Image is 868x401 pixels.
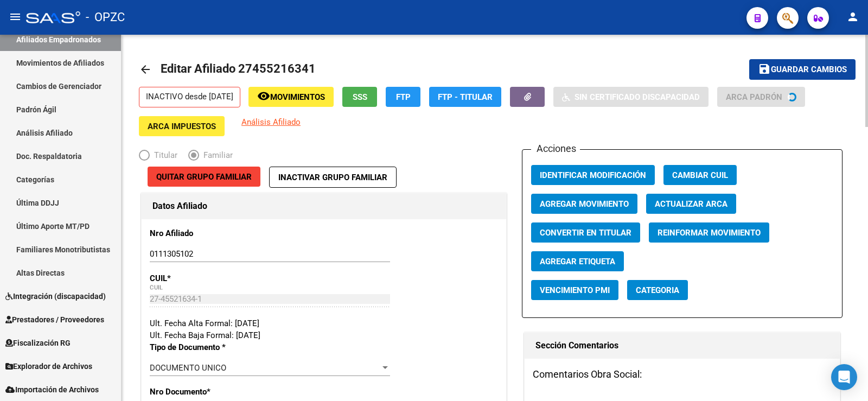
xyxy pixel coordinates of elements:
[150,227,254,239] p: Nro Afiliado
[846,10,859,23] mat-icon: person
[248,87,334,107] button: Movimientos
[150,386,254,398] p: Nro Documento
[148,122,216,131] span: ARCA Impuestos
[150,341,254,353] p: Tipo de Documento *
[241,117,301,127] span: Análisis Afiliado
[535,337,828,354] h1: Sección Comentarios
[139,87,240,107] p: INACTIVO desde [DATE]
[575,92,700,102] span: Sin Certificado Discapacidad
[86,5,125,29] span: - OPZC
[5,290,106,302] span: Integración (discapacidad)
[531,251,624,271] button: Agregar Etiqueta
[386,87,420,107] button: FTP
[540,285,610,295] span: Vencimiento PMI
[269,167,397,188] button: Inactivar Grupo Familiar
[5,337,71,349] span: Fiscalización RG
[139,63,152,76] mat-icon: arrow_back
[531,165,655,185] button: Identificar Modificación
[139,116,225,136] button: ARCA Impuestos
[270,92,325,102] span: Movimientos
[429,87,501,107] button: FTP - Titular
[531,222,640,243] button: Convertir en Titular
[199,149,233,161] span: Familiar
[278,173,387,182] span: Inactivar Grupo Familiar
[342,87,377,107] button: SSS
[152,198,495,215] h1: Datos Afiliado
[5,314,104,326] span: Prestadores / Proveedores
[150,363,226,373] span: DOCUMENTO UNICO
[353,92,367,102] span: SSS
[663,165,737,185] button: Cambiar CUIL
[540,170,646,180] span: Identificar Modificación
[531,280,618,300] button: Vencimiento PMI
[758,62,771,75] mat-icon: save
[533,367,831,382] h3: Comentarios Obra Social:
[672,170,728,180] span: Cambiar CUIL
[396,92,411,102] span: FTP
[831,364,857,390] div: Open Intercom Messenger
[540,199,629,209] span: Agregar Movimiento
[726,92,782,102] span: ARCA Padrón
[636,285,679,295] span: Categoria
[5,384,99,396] span: Importación de Archivos
[148,167,260,187] button: Quitar Grupo Familiar
[257,90,270,103] mat-icon: remove_red_eye
[150,329,498,341] div: Ult. Fecha Baja Formal: [DATE]
[771,65,847,75] span: Guardar cambios
[531,194,637,214] button: Agregar Movimiento
[627,280,688,300] button: Categoria
[150,149,177,161] span: Titular
[156,172,252,182] span: Quitar Grupo Familiar
[646,194,736,214] button: Actualizar ARCA
[150,317,498,329] div: Ult. Fecha Alta Formal: [DATE]
[658,228,761,238] span: Reinformar Movimiento
[540,257,615,266] span: Agregar Etiqueta
[749,59,856,79] button: Guardar cambios
[438,92,493,102] span: FTP - Titular
[5,360,92,372] span: Explorador de Archivos
[531,141,580,156] h3: Acciones
[150,272,254,284] p: CUIL
[655,199,727,209] span: Actualizar ARCA
[161,62,316,75] span: Editar Afiliado 27455216341
[9,10,22,23] mat-icon: menu
[717,87,805,107] button: ARCA Padrón
[139,152,244,162] mat-radio-group: Elija una opción
[649,222,769,243] button: Reinformar Movimiento
[540,228,631,238] span: Convertir en Titular
[553,87,709,107] button: Sin Certificado Discapacidad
